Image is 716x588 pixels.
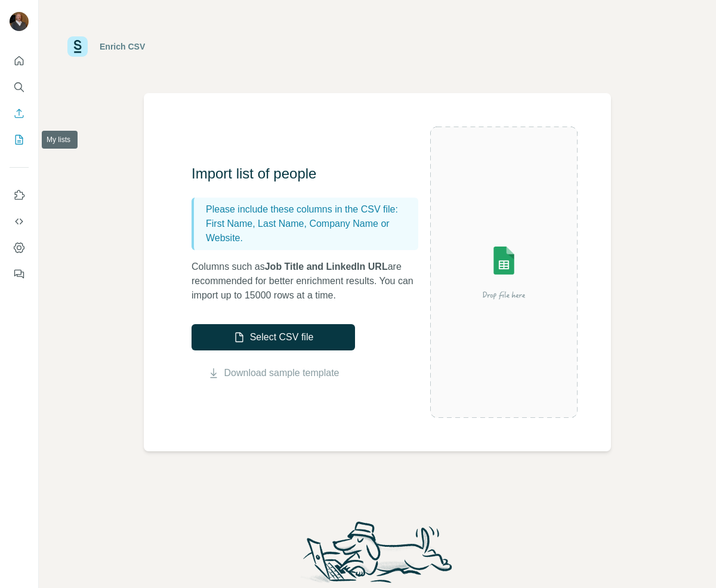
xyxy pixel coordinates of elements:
[192,366,355,380] button: Download sample template
[10,184,29,206] button: Use Surfe on LinkedIn
[430,223,578,322] img: Surfe Illustration - Drop file here or select below
[100,41,145,53] div: Enrich CSV
[10,50,29,72] button: Quick start
[10,76,29,98] button: Search
[192,324,355,350] button: Select CSV file
[192,164,430,183] h3: Import list of people
[10,237,29,258] button: Dashboard
[224,366,340,380] a: Download sample template
[192,260,430,303] p: Columns such as are recommended for better enrichment results. You can import up to 15000 rows at...
[265,261,388,272] span: Job Title and LinkedIn URL
[206,202,413,217] p: Please include these columns in the CSV file:
[10,12,29,31] img: Avatar
[67,36,88,57] img: Surfe Logo
[206,217,413,245] p: First Name, Last Name, Company Name or Website.
[10,103,29,124] button: Enrich CSV
[10,211,29,232] button: Use Surfe API
[10,129,29,150] button: My lists
[10,263,29,285] button: Feedback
